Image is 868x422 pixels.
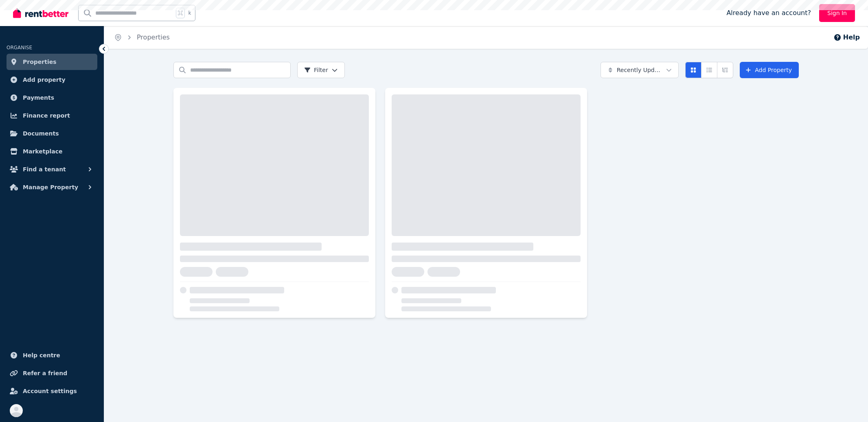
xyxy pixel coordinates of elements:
span: Properties [23,57,57,67]
a: Help centre [7,347,97,363]
a: Payments [7,90,97,106]
span: Documents [23,129,59,138]
span: Finance report [23,111,70,120]
span: Recently Updated [617,66,663,74]
span: Help centre [23,350,60,360]
span: Add property [23,75,66,85]
span: Refer a friend [23,368,67,378]
a: Finance report [7,107,97,124]
span: Find a tenant [23,164,66,174]
span: Already have an account? [726,8,811,18]
a: Marketplace [7,143,97,160]
button: Manage Property [7,179,97,195]
a: Add property [7,72,97,88]
a: Properties [137,33,170,41]
button: Recently Updated [601,62,679,78]
span: Filter [304,66,328,74]
span: k [188,10,191,16]
button: Help [833,33,860,42]
button: Compact list view [701,62,717,78]
img: RentBetter [13,7,68,19]
a: Refer a friend [7,365,97,381]
nav: Breadcrumb [104,26,180,49]
button: Card view [685,62,701,78]
span: ORGANISE [7,45,32,50]
span: Account settings [23,386,77,396]
span: Manage Property [23,182,78,192]
button: Expanded list view [717,62,733,78]
a: Properties [7,54,97,70]
button: Find a tenant [7,161,97,177]
button: Filter [297,62,345,78]
a: Add Property [740,62,799,78]
span: Marketplace [23,146,62,156]
span: Payments [23,93,54,103]
div: View options [685,62,733,78]
a: Documents [7,125,97,142]
a: Account settings [7,383,97,399]
a: Sign In [819,4,855,22]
